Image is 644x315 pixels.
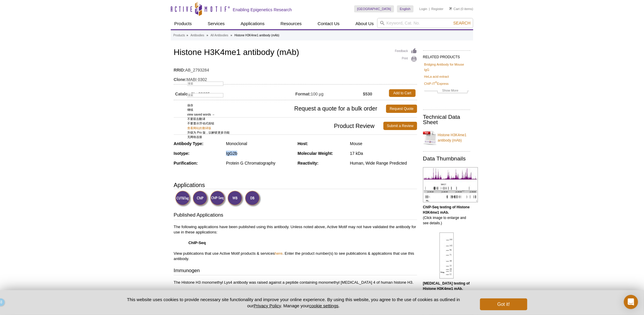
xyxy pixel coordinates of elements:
img: ChIP-Seq Validated [210,191,226,207]
div: Open Intercom Messenger [624,295,638,309]
h2: Technical Data Sheet [423,114,470,125]
div: view saved words → [187,112,230,116]
span: 当您下次双击某个单词时，将不会再看见翻译窗口。 [187,117,205,121]
img: ChIP Validated [193,191,209,207]
input: 搜索 [187,81,223,85]
span: Product Review [174,122,383,130]
div: 17 kDa [350,151,417,156]
a: Privacy Policy [254,303,281,308]
td: AB_2793284 [174,64,417,73]
li: » [230,34,232,37]
strong: Antibody Type: [174,141,204,146]
a: Register [431,7,443,11]
li: » [186,34,188,37]
h2: Data Thumbnails [423,156,470,161]
a: All Antibodies [211,33,228,38]
a: Contact Us [314,18,343,29]
b: [MEDICAL_DATA] testing of Histone H3K4me1 mAb. [423,281,470,291]
li: » [206,34,208,37]
a: Print [395,56,417,62]
h3: Applications [174,181,417,189]
span: 当您下次选取文字时，将不会再看见浮动式按钮。 [187,122,214,125]
strong: $530 [363,91,372,97]
a: Feedback [395,48,417,54]
input: Keyword, Cat. No. [377,18,473,28]
li: | [429,5,430,12]
a: Applications [237,18,268,29]
span: Request a quote for a bulk order [174,105,386,113]
a: Submit a Review [383,122,417,130]
h3: Immunogen [174,267,417,275]
a: Antibodies [191,33,204,38]
div: Human, Wide Range Predicted [350,160,417,166]
img: Histone H3K4me1 antibody (mAb) tested by ChIP-Seq. [423,167,478,202]
div: IgG2b [226,151,293,156]
li: (0 items) [449,5,473,12]
img: CUT&Tag Validated [175,191,191,207]
img: Western Blot Validated [227,191,244,207]
strong: Molecular Weight: [298,151,333,156]
a: ChIP-IT®Express [424,81,449,86]
a: English [397,5,414,12]
strong: ChIP-Seq [188,241,206,245]
strong: Catalog No: [175,91,199,97]
div: 继续 [187,108,230,112]
li: Histone H3K4me1 antibody (mAb) [235,34,279,37]
span: Search [453,21,471,25]
b: ChIP-Seq testing of Histone H3K4me1 mAb. [423,205,470,215]
div: Mouse [350,141,417,146]
a: Add to Cart [389,89,416,97]
td: 39635 [174,88,295,98]
strong: Clone: [174,77,187,82]
h2: Enabling Epigenetics Research [233,7,292,12]
span: 升级为 Pro 版，以解锁更多功能 [187,131,230,134]
a: Login [419,7,427,11]
strong: Host: [298,141,308,146]
a: here [275,251,282,256]
p: (Click image to enlarge and see details.) [423,204,470,226]
span: 无网络连接 [187,135,202,139]
strong: Isotype: [174,151,190,156]
div: Monoclonal [226,141,293,146]
p: The following applications have been published using this antibody. Unless noted above, Active Mo... [174,224,417,262]
p: The Histone H3 monomethyl Lys4 antibody was raised against a peptide containing monomethyl [MEDIC... [174,280,417,285]
h1: Histone H3K4me1 antibody (mAb) [174,48,417,58]
a: Cart [449,7,460,11]
strong: Purification: [174,161,198,165]
h3: Published Applications [174,212,417,220]
a: Show More [424,88,469,95]
a: Resources [277,18,305,29]
a: Products [173,33,185,38]
sup: ® [435,81,437,84]
div: Protein G Chromatography [226,160,293,166]
td: 100 µg [295,88,363,98]
p: (Click image to enlarge and see details.) [423,281,470,302]
img: Dot Blot Validated [245,191,261,207]
a: Request Quote [386,105,417,113]
img: Your Cart [449,7,452,10]
button: cookie settings [309,303,339,308]
button: Search [452,20,472,26]
strong: Format: [295,91,311,97]
a: Bridging Antibody for Mouse IgG [424,62,469,72]
a: Services [204,18,228,29]
td: MABI 0302 [174,73,417,83]
a: Products [171,18,195,29]
a: About Us [352,18,378,29]
a: HeLa acid extract [424,74,449,79]
a: 此网站已有翻译版 [187,126,211,130]
a: [GEOGRAPHIC_DATA] [354,5,394,12]
div: 保存 [187,103,230,108]
button: Got it! [480,298,527,310]
input: 搜索 [187,93,223,97]
h2: RELATED PRODUCTS [423,50,470,61]
strong: Reactivity: [298,161,319,165]
strong: RRID: [174,67,185,73]
img: Histone H3K4me1 antibody (mAb) tested by Western blot. [440,233,454,279]
a: Histone H3K4me1 antibody (mAb) [423,129,470,147]
p: This website uses cookies to provide necessary site functionality and improve your online experie... [117,296,470,309]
